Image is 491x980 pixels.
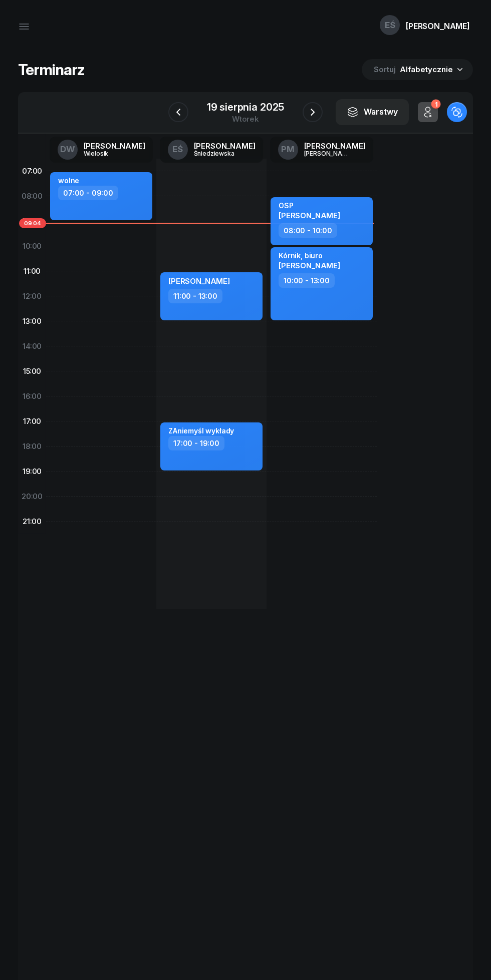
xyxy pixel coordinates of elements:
[406,22,470,30] div: [PERSON_NAME]
[418,102,438,122] button: 1
[279,251,340,260] div: Kórnik, biuro
[304,150,352,157] div: [PERSON_NAME]
[160,137,264,163] a: EŚ[PERSON_NAME]Śniedziewska
[385,21,395,30] span: EŚ
[60,145,75,154] span: DW
[18,259,46,284] div: 11:00
[50,137,153,163] a: DW[PERSON_NAME]Wielosik
[18,434,46,459] div: 18:00
[194,150,242,157] div: Śniedziewska
[19,218,46,228] span: 09:04
[336,99,409,125] button: Warstwy
[194,142,256,150] div: [PERSON_NAME]
[18,234,46,259] div: 10:00
[168,426,234,435] div: ZAniemyśl wykłady
[279,211,340,220] span: [PERSON_NAME]
[207,115,284,123] div: wtorek
[18,209,46,234] div: 09:00
[18,359,46,384] div: 15:00
[18,61,85,79] h1: Terminarz
[304,142,366,150] div: [PERSON_NAME]
[18,459,46,484] div: 19:00
[168,436,224,450] div: 17:00 - 19:00
[18,334,46,359] div: 14:00
[18,284,46,309] div: 12:00
[168,276,230,286] span: [PERSON_NAME]
[374,63,398,76] span: Sortuj
[18,484,46,509] div: 20:00
[18,384,46,409] div: 16:00
[58,176,79,185] div: wolne
[84,150,132,157] div: Wielosik
[18,309,46,334] div: 13:00
[58,186,118,200] div: 07:00 - 09:00
[279,261,340,270] span: [PERSON_NAME]
[270,137,374,163] a: PM[PERSON_NAME][PERSON_NAME]
[168,289,222,303] div: 11:00 - 13:00
[207,102,284,112] div: 19 sierpnia 2025
[84,142,145,150] div: [PERSON_NAME]
[18,184,46,209] div: 08:00
[172,145,183,154] span: EŚ
[281,145,295,154] span: PM
[347,106,398,119] div: Warstwy
[400,65,453,74] span: Alfabetycznie
[431,100,440,109] div: 1
[279,201,340,210] div: OSP
[18,509,46,534] div: 21:00
[279,223,337,238] div: 08:00 - 10:00
[18,409,46,434] div: 17:00
[279,273,335,288] div: 10:00 - 13:00
[362,59,473,80] button: Sortuj Alfabetycznie
[18,159,46,184] div: 07:00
